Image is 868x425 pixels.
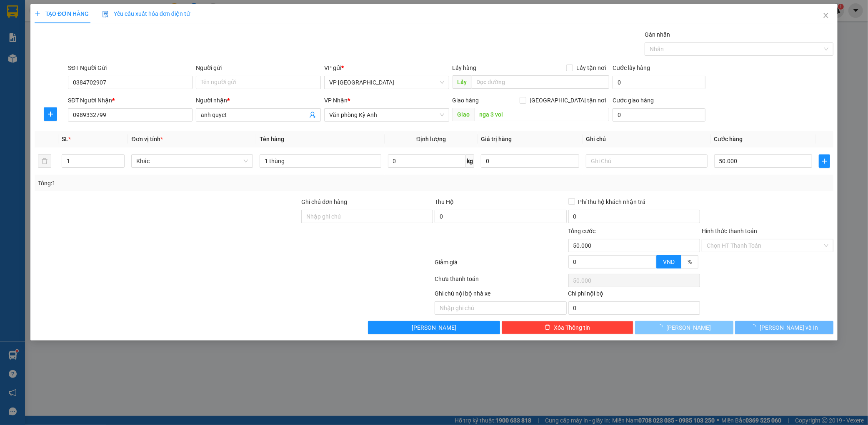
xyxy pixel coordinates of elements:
[502,321,633,334] button: deleteXóa Thông tin
[102,11,109,17] img: icon
[260,154,381,168] input: VD: Bàn, Ghế
[613,65,650,71] label: Cước lấy hàng
[453,75,472,89] span: Lấy
[613,108,705,122] input: Cước giao hàng
[750,324,760,330] span: loading
[688,258,692,265] span: %
[613,76,705,89] input: Cước lấy hàng
[760,323,818,332] span: [PERSON_NAME] và In
[435,301,566,315] input: Nhập ghi chú
[301,199,347,205] label: Ghi chú đơn hàng
[819,158,830,164] span: plus
[466,154,474,168] span: kg
[472,75,609,89] input: Dọc đường
[554,323,590,332] span: Xóa Thông tin
[329,76,444,89] span: VP Mỹ Đình
[62,136,68,142] span: SL
[526,96,609,105] span: [GEOGRAPHIC_DATA] tận nơi
[324,63,449,72] div: VP gửi
[434,274,568,289] div: Chưa thanh toán
[702,228,757,234] label: Hình thức thanh toán
[301,210,433,223] input: Ghi chú đơn hàng
[475,108,609,121] input: Dọc đường
[613,97,654,104] label: Cước giao hàng
[4,62,97,73] li: In ngày: 17:35 14/10
[434,258,568,272] div: Giảm giá
[735,321,833,334] button: [PERSON_NAME] và In
[814,4,838,27] button: Close
[583,131,711,147] th: Ghi chú
[545,324,550,331] span: delete
[568,228,596,234] span: Tổng cước
[657,324,666,330] span: loading
[324,97,348,104] span: VP Nhận
[136,155,248,167] span: Khác
[38,179,335,188] div: Tổng: 1
[131,136,163,142] span: Đơn vị tính
[453,97,479,104] span: Giao hàng
[435,199,454,205] span: Thu Hộ
[4,50,97,62] li: [PERSON_NAME]
[196,63,321,72] div: Người gửi
[575,197,649,206] span: Phí thu hộ khách nhận trả
[68,63,193,72] div: SĐT Người Gửi
[568,289,700,301] div: Chi phí nội bộ
[44,111,57,117] span: plus
[68,96,193,105] div: SĐT Người Nhận
[44,107,57,121] button: plus
[35,10,89,17] span: TẠO ĐƠN HÀNG
[309,112,316,118] span: user-add
[645,31,670,38] label: Gán nhãn
[481,154,579,168] input: 0
[635,321,733,334] button: [PERSON_NAME]
[453,65,477,71] span: Lấy hàng
[663,258,675,265] span: VND
[573,63,609,72] span: Lấy tận nơi
[435,289,566,301] div: Ghi chú nội bộ nhà xe
[368,321,500,334] button: [PERSON_NAME]
[412,323,456,332] span: [PERSON_NAME]
[819,154,830,168] button: plus
[38,154,51,168] button: delete
[823,12,829,19] span: close
[102,10,190,17] span: Yêu cầu xuất hóa đơn điện tử
[416,136,446,142] span: Định lượng
[714,136,743,142] span: Cước hàng
[329,109,444,121] span: Văn phòng Kỳ Anh
[586,154,708,168] input: Ghi Chú
[260,136,284,142] span: Tên hàng
[35,11,40,17] span: plus
[481,136,512,142] span: Giá trị hàng
[196,96,321,105] div: Người nhận
[666,323,711,332] span: [PERSON_NAME]
[453,108,475,121] span: Giao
